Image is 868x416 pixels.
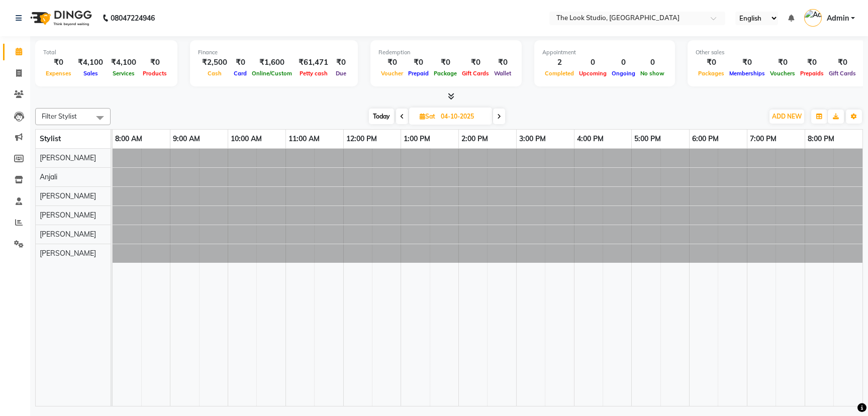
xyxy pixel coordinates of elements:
button: ADD NEW [769,110,804,124]
div: ₹0 [43,57,74,68]
div: Redemption [378,48,514,57]
div: ₹0 [140,57,169,68]
a: 6:00 PM [690,132,721,146]
b: 08047224946 [111,4,155,32]
a: 11:00 AM [286,132,322,146]
span: Cash [205,70,224,77]
span: Petty cash [297,70,330,77]
span: Stylist [40,134,61,143]
div: Other sales [696,48,858,57]
span: Voucher [378,70,406,77]
div: ₹4,100 [74,57,107,68]
span: Memberships [727,70,767,77]
div: ₹0 [406,57,431,68]
span: Sat [417,113,438,120]
span: Today [369,109,394,124]
div: ₹0 [459,57,492,68]
span: Gift Cards [826,70,858,77]
div: ₹0 [767,57,798,68]
span: Wallet [492,70,514,77]
a: 5:00 PM [632,132,663,146]
div: 0 [638,57,667,68]
div: ₹0 [696,57,727,68]
div: ₹4,100 [107,57,140,68]
img: Admin [804,9,822,27]
span: Package [431,70,459,77]
span: Prepaid [406,70,431,77]
span: Anjali [40,172,57,181]
a: 8:00 PM [805,132,837,146]
a: 4:00 PM [574,132,606,146]
span: Prepaids [798,70,826,77]
span: Due [333,70,349,77]
a: 7:00 PM [747,132,779,146]
div: ₹0 [798,57,826,68]
div: ₹0 [231,57,249,68]
a: 3:00 PM [517,132,548,146]
a: 8:00 AM [113,132,145,146]
span: Ongoing [609,70,638,77]
span: Sales [81,70,101,77]
a: 12:00 PM [344,132,379,146]
span: Services [110,70,137,77]
div: 2 [542,57,576,68]
div: ₹0 [378,57,406,68]
div: Total [43,48,169,57]
span: Completed [542,70,576,77]
span: [PERSON_NAME] [40,230,96,239]
div: ₹61,471 [295,57,332,68]
span: Upcoming [576,70,609,77]
span: [PERSON_NAME] [40,153,96,162]
a: 1:00 PM [401,132,433,146]
span: [PERSON_NAME] [40,211,96,220]
div: ₹0 [431,57,459,68]
span: ADD NEW [772,113,802,120]
div: ₹2,500 [198,57,231,68]
div: ₹0 [826,57,858,68]
div: ₹0 [332,57,350,68]
span: Gift Cards [459,70,492,77]
span: No show [638,70,667,77]
div: Appointment [542,48,667,57]
span: Vouchers [767,70,798,77]
a: 2:00 PM [459,132,491,146]
div: 0 [576,57,609,68]
div: Finance [198,48,350,57]
img: logo [26,4,94,32]
span: Packages [696,70,727,77]
a: 10:00 AM [228,132,264,146]
span: [PERSON_NAME] [40,191,96,200]
span: Expenses [43,70,74,77]
input: 2025-10-04 [438,109,488,124]
span: Online/Custom [249,70,295,77]
span: Filter Stylist [42,112,77,120]
span: Admin [827,13,849,24]
span: Card [231,70,249,77]
span: Products [140,70,169,77]
div: ₹1,600 [249,57,295,68]
div: ₹0 [492,57,514,68]
div: ₹0 [727,57,767,68]
span: [PERSON_NAME] [40,249,96,258]
div: 0 [609,57,638,68]
a: 9:00 AM [170,132,203,146]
